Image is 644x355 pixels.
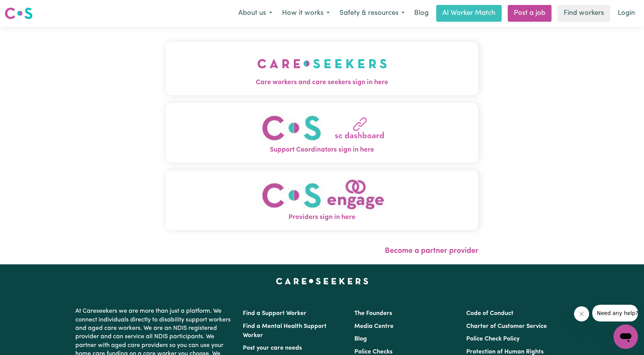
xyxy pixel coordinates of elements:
[243,345,302,351] a: Post your care needs
[436,5,502,22] a: AI Worker Match
[276,278,368,284] a: Careseekers home page
[508,5,552,22] a: Post a job
[614,325,638,349] iframe: Button to launch messaging window
[243,323,327,339] a: Find a Mental Health Support Worker
[385,247,478,255] a: Become a partner provider
[233,5,277,21] button: About us
[574,306,589,321] iframe: Close message
[592,305,638,321] iframe: Message from company
[354,349,392,355] a: Police Checks
[5,5,46,11] span: Need any help?
[5,5,33,22] a: Careseekers logo
[613,5,639,22] a: Login
[166,78,478,88] span: Care workers and care seekers sign in here
[277,5,335,21] button: How it works
[466,349,544,355] a: Protection of Human Rights
[466,323,547,329] a: Charter of Customer Service
[466,336,520,342] a: Police Check Policy
[166,145,478,155] span: Support Coordinators sign in here
[558,5,610,22] a: Find workers
[354,310,392,317] a: The Founders
[166,213,478,222] span: Providers sign in here
[354,336,367,342] a: Blog
[166,170,478,230] button: Providers sign in here
[5,6,33,20] img: Careseekers logo
[335,5,410,21] button: Safety & resources
[466,310,513,317] a: Code of Conduct
[166,103,478,163] button: Support Coordinators sign in here
[354,323,394,329] a: Media Centre
[166,42,478,95] button: Care workers and care seekers sign in here
[410,5,433,22] a: Blog
[243,310,306,317] a: Find a Support Worker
